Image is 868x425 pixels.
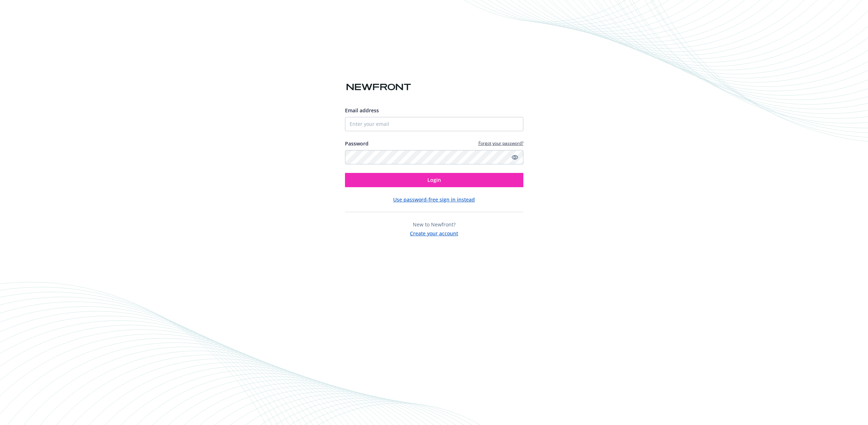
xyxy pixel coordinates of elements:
[413,221,456,228] span: New to Newfront?
[345,117,523,131] input: Enter your email
[511,153,519,162] a: Show password
[345,150,523,164] input: Enter your password
[345,107,379,114] span: Email address
[345,140,369,147] label: Password
[478,140,523,146] a: Forgot your password?
[345,81,412,93] img: Newfront logo
[410,228,458,237] button: Create your account
[345,173,523,187] button: Login
[427,176,441,183] span: Login
[393,196,475,203] button: Use password-free sign in instead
